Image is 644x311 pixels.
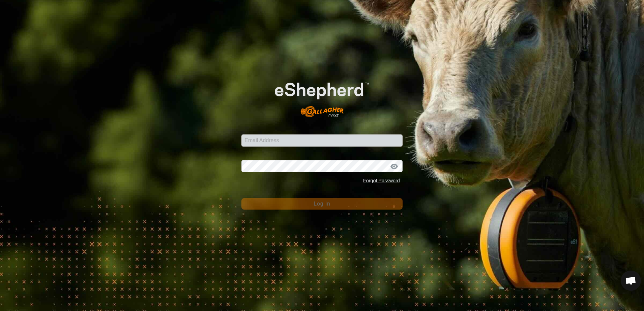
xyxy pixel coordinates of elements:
[621,271,641,291] div: Open chat
[241,198,403,210] button: Log In
[241,134,403,147] input: Email Address
[258,69,386,124] img: E-shepherd Logo
[314,201,330,207] span: Log In
[363,178,400,183] a: Forgot Password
